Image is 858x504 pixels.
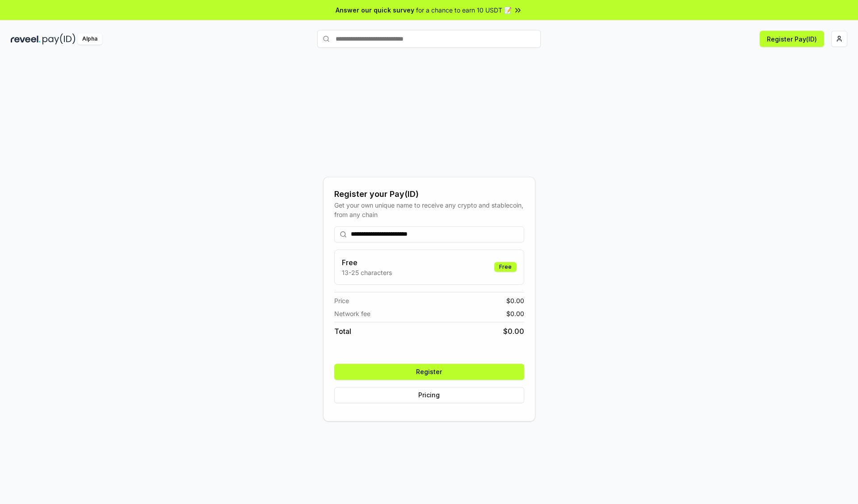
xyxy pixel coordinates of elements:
[503,326,524,337] span: $ 0.00
[334,364,524,380] button: Register
[416,5,512,15] span: for a chance to earn 10 USDT 📝
[494,262,517,272] div: Free
[506,296,524,305] span: $ 0.00
[336,5,414,15] span: Answer our quick survey
[334,309,370,318] span: Network fee
[334,387,524,403] button: Pricing
[342,257,392,268] h3: Free
[334,326,351,337] span: Total
[506,309,524,318] span: $ 0.00
[760,31,824,47] button: Register Pay(ID)
[42,33,76,45] img: pay_id
[77,33,102,45] div: Alpha
[334,200,524,219] div: Get your own unique name to receive any crypto and stablecoin, from any chain
[334,188,524,200] div: Register your Pay(ID)
[342,268,392,277] p: 13-25 characters
[334,296,349,305] span: Price
[11,33,41,45] img: reveel_dark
